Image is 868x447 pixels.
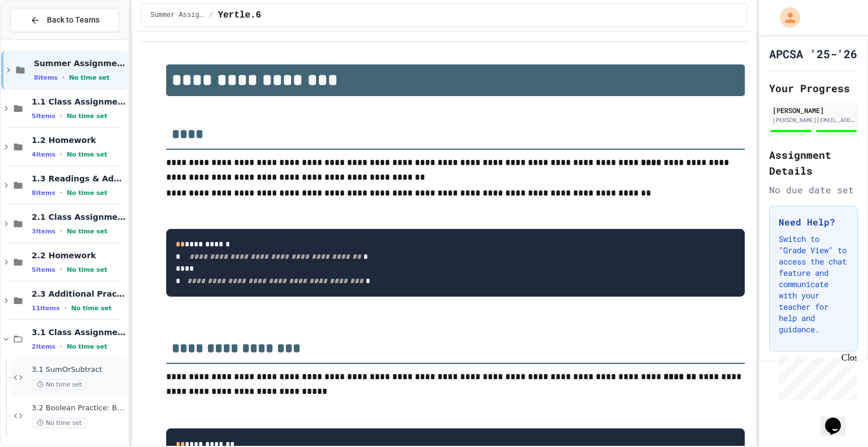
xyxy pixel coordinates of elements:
span: 11 items [32,305,60,312]
span: No time set [67,151,107,158]
button: Back to Teams [10,8,119,32]
span: 3.1 SumOrSubtract [32,365,126,375]
span: Summer Assignment [150,11,205,20]
span: 2.2 Homework [32,250,126,261]
span: Summer Assignment [34,58,126,68]
span: 3 items [32,228,55,235]
iframe: chat widget [774,353,857,401]
span: 2.1 Class Assignments [32,212,126,222]
span: • [60,342,62,351]
h2: Your Progress [769,80,858,96]
span: 2.3 Additional Practice and Reading [32,289,126,299]
span: No time set [67,112,107,120]
span: No time set [32,418,87,428]
span: 5 items [32,266,55,274]
span: 3.1 Class Assignments [32,327,126,337]
span: / [209,11,213,20]
p: Switch to "Grade View" to access the chat feature and communicate with your teacher for help and ... [779,233,848,335]
span: • [60,227,62,236]
span: • [60,150,62,159]
span: • [60,188,62,197]
span: Back to Teams [47,14,99,26]
iframe: chat widget [821,402,857,436]
div: Chat with us now!Close [5,5,78,72]
span: • [64,303,67,313]
span: No time set [32,379,87,390]
span: No time set [67,189,107,197]
span: • [62,73,64,82]
div: [PERSON_NAME][EMAIL_ADDRESS][PERSON_NAME][DOMAIN_NAME] [772,116,854,124]
span: No time set [67,343,107,350]
span: No time set [69,74,110,81]
span: No time set [67,228,107,235]
span: 4 items [32,151,55,158]
span: 1.1 Class Assignments [32,97,126,107]
span: 3.2 Boolean Practice: Battleships [32,403,126,413]
span: 2 items [32,343,55,350]
span: Yertle.6 [218,8,261,22]
div: No due date set [769,183,858,197]
h1: APCSA '25-'26 [769,46,857,62]
span: 1.3 Readings & Additional Practice [32,173,126,184]
span: 8 items [34,74,58,81]
div: My Account [768,5,803,31]
span: No time set [71,305,112,312]
span: No time set [67,266,107,274]
span: • [60,265,62,274]
div: [PERSON_NAME] [772,105,854,115]
span: 8 items [32,189,55,197]
h3: Need Help? [779,215,848,229]
span: • [60,111,62,120]
h2: Assignment Details [769,147,858,179]
span: 1.2 Homework [32,135,126,145]
span: 5 items [32,112,55,120]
